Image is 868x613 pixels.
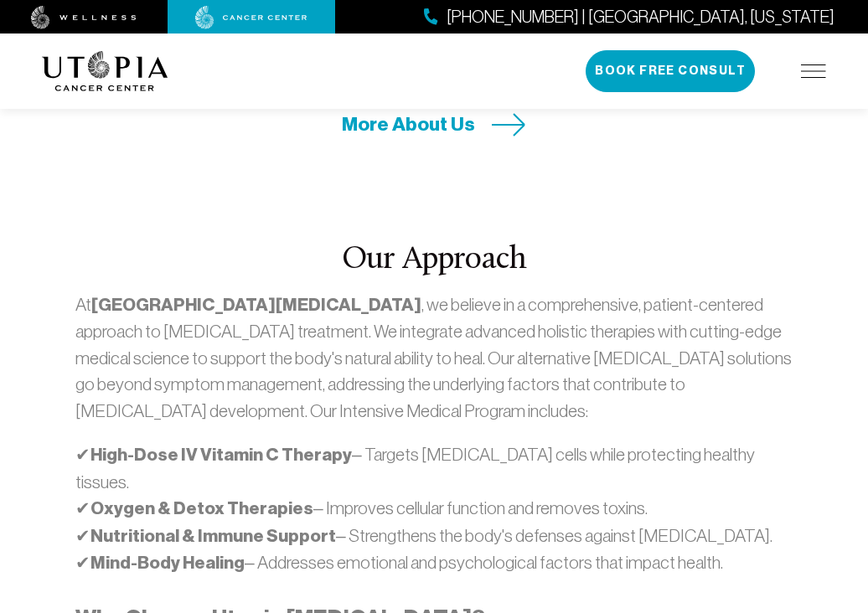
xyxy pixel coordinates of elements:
strong: High-Dose IV Vitamin C Therapy [90,444,352,466]
img: wellness [31,6,137,29]
p: ✔ – Targets [MEDICAL_DATA] cells while protecting healthy tissues. ✔ – Improves cellular function... [75,441,793,577]
img: cancer center [195,6,307,29]
strong: [GEOGRAPHIC_DATA][MEDICAL_DATA] [91,294,421,316]
a: [PHONE_NUMBER] | [GEOGRAPHIC_DATA], [US_STATE] [424,5,834,29]
strong: Nutritional & Immune Support [90,525,336,547]
button: Book Free Consult [586,50,755,92]
p: At , we believe in a comprehensive, patient-centered approach to [MEDICAL_DATA] treatment. We int... [75,291,793,425]
img: logo [42,51,168,91]
span: [PHONE_NUMBER] | [GEOGRAPHIC_DATA], [US_STATE] [447,5,834,29]
a: More About Us [342,111,526,137]
img: icon-hamburger [801,64,826,78]
h2: Our Approach [75,243,793,278]
strong: Oxygen & Detox Therapies [90,497,313,519]
strong: Mind-Body Healing [90,552,245,574]
span: More About Us [342,111,475,137]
